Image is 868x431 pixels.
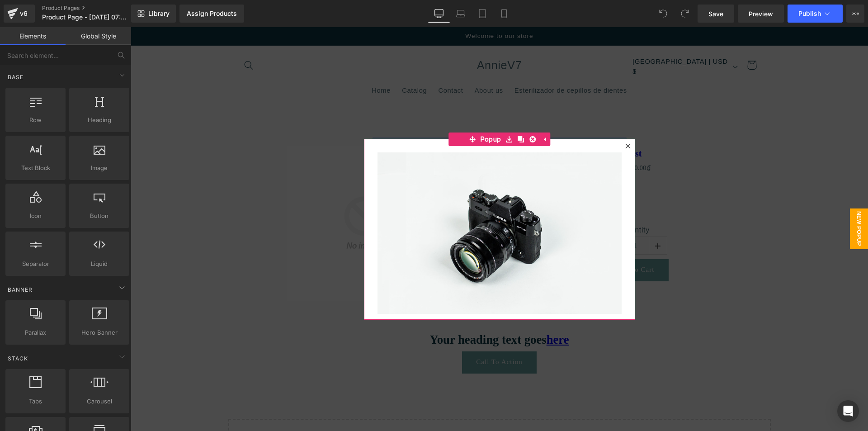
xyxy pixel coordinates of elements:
a: Clone Module [384,105,396,119]
div: Assign Products [187,10,237,17]
span: Publish [798,10,821,17]
span: New Popup [719,181,737,222]
a: Preview [738,5,784,23]
button: Publish [788,5,843,23]
span: Row [8,115,63,125]
a: v6 [4,5,35,23]
div: v6 [18,8,29,19]
div: Open Intercom Messenger [837,400,859,422]
span: Save [708,9,723,19]
span: Parallax [8,328,63,337]
span: Liquid [72,259,127,269]
a: Tablet [472,5,493,23]
span: Icon [8,211,63,221]
span: Library [148,9,170,18]
a: Laptop [450,5,472,23]
a: Product Pages [42,5,146,12]
span: Banner [7,285,33,294]
a: Desktop [428,5,450,23]
a: Save module [373,105,384,119]
span: Popup [348,105,373,119]
span: Preview [749,9,773,19]
a: Delete Module [396,105,408,119]
span: Text Block [8,163,63,173]
span: Hero Banner [72,328,127,337]
span: Heading [72,115,127,125]
span: Carousel [72,397,127,406]
a: New Library [131,5,176,23]
span: Product Page - [DATE] 07:01:32 [42,14,129,21]
button: Redo [676,5,694,23]
a: Global Style [66,27,131,45]
button: More [846,5,864,23]
span: Button [72,211,127,221]
span: Stack [7,354,29,363]
span: Tabs [8,397,63,406]
span: Separator [8,259,63,269]
a: Mobile [493,5,515,23]
span: Base [7,73,24,81]
a: Expand / Collapse [408,105,420,119]
button: Undo [654,5,672,23]
span: Image [72,163,127,173]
